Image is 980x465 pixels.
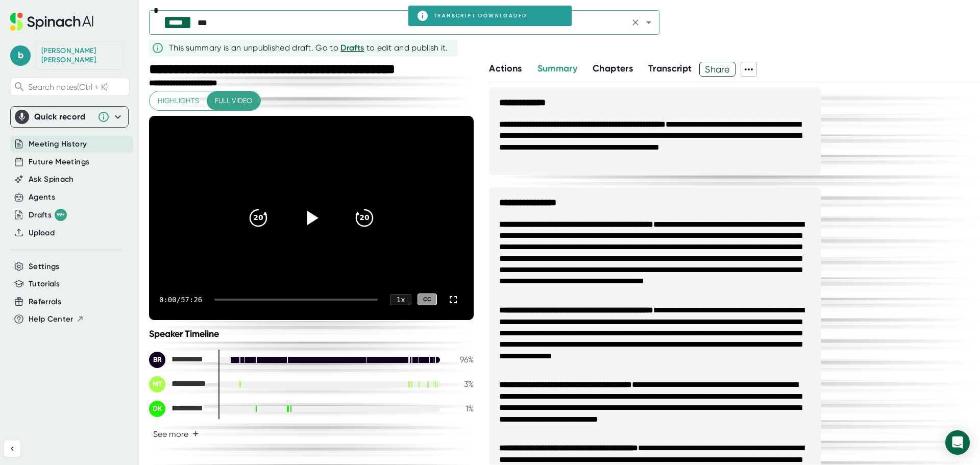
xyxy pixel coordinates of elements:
[192,430,199,438] span: +
[4,440,20,457] button: Collapse sidebar
[29,296,61,308] button: Referrals
[648,62,692,76] button: Transcript
[29,261,60,273] button: Settings
[29,227,55,239] button: Upload
[149,425,203,443] button: See more+
[29,138,87,150] button: Meeting History
[29,174,74,185] button: Ask Spinach
[537,62,577,76] button: Summary
[699,62,736,77] button: Share
[158,94,199,107] span: Highlights
[448,379,474,389] div: 3 %
[150,91,207,110] button: Highlights
[448,355,474,364] div: 96 %
[489,62,522,76] button: Actions
[390,294,411,305] div: 1 x
[628,15,643,30] button: Clear
[149,401,210,417] div: Dean Kaatz
[340,42,364,54] button: Drafts
[28,82,127,92] span: Search notes (Ctrl + K)
[149,328,474,339] div: Speaker Timeline
[149,401,165,417] div: DK
[418,293,437,305] div: CC
[29,313,84,325] button: Help Center
[215,94,252,107] span: Full video
[29,278,60,290] button: Tutorials
[29,209,67,221] button: Drafts 99+
[149,376,210,393] div: Marc Thomas
[149,352,165,368] div: BR
[159,296,202,304] div: 0:00 / 57:26
[648,63,692,74] span: Transcript
[945,430,970,455] div: Open Intercom Messenger
[15,107,124,127] div: Quick record
[448,404,474,413] div: 1 %
[593,62,633,76] button: Chapters
[10,45,31,66] span: b
[340,43,364,53] span: Drafts
[29,156,89,168] button: Future Meetings
[149,376,165,393] div: MT
[169,42,448,54] div: This summary is an unpublished draft. Go to to edit and publish it.
[700,60,735,78] span: Share
[642,15,656,30] button: Open
[29,191,55,203] button: Agents
[29,209,67,221] div: Drafts
[593,63,633,74] span: Chapters
[489,63,522,74] span: Actions
[207,91,260,110] button: Full video
[149,352,210,368] div: Brady Rowe
[537,63,577,74] span: Summary
[55,209,67,221] div: 99+
[34,112,92,122] div: Quick record
[41,46,118,64] div: Brady Rowe
[29,313,73,325] span: Help Center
